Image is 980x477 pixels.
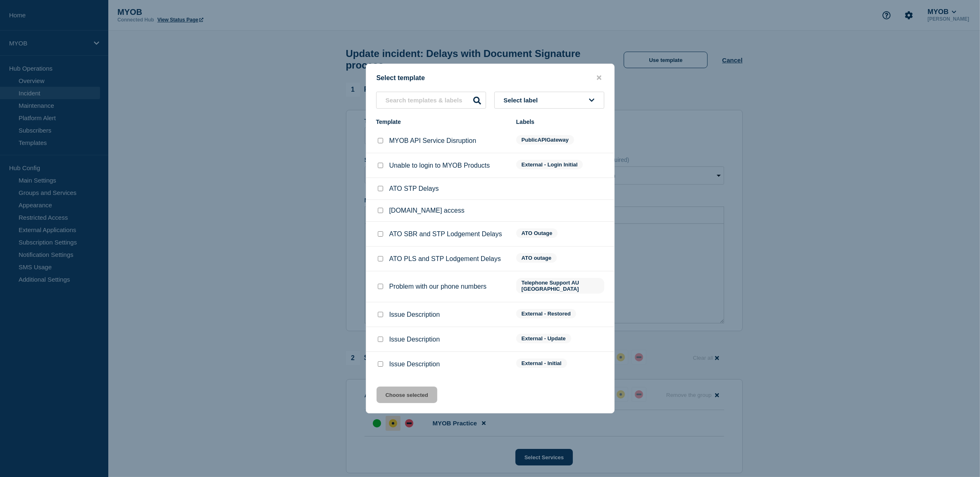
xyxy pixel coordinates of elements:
div: Labels [516,119,604,125]
span: PublicAPIGateway [516,135,574,145]
span: ATO outage [516,253,557,263]
p: Issue Description [389,336,440,343]
input: ATO STP Delays checkbox [378,186,383,191]
input: Issue Description checkbox [378,361,383,367]
span: Select label [504,97,541,104]
span: External - Login Initial [516,160,583,169]
p: ATO SBR and STP Lodgement Delays [389,230,502,238]
input: Issue Description checkbox [378,337,383,342]
div: Select template [366,74,614,82]
input: Issue Description checkbox [378,312,383,317]
button: close button [594,74,604,82]
span: External - Restored [516,309,576,318]
p: Issue Description [389,311,440,318]
p: Unable to login to MYOB Products [389,162,490,169]
p: ATO STP Delays [389,185,439,192]
input: MYOB API Service Disruption checkbox [378,138,383,143]
p: ATO PLS and STP Lodgement Delays [389,255,501,263]
span: External - Initial [516,358,567,368]
input: Problem with our phone numbers checkbox [378,284,383,289]
input: Search templates & labels [376,92,486,109]
div: Template [376,119,508,125]
input: ATO SBR and STP Lodgement Delays checkbox [378,231,383,237]
button: Select label [494,92,604,109]
p: MYOB API Service Disruption [389,137,477,145]
p: Issue Description [389,361,440,368]
button: Choose selected [377,387,437,403]
span: ATO Outage [516,228,558,238]
p: Problem with our phone numbers [389,283,487,290]
input: Unable to login to MYOB Products checkbox [378,163,383,168]
input: my.myob.com access checkbox [378,208,383,213]
span: Telephone Support AU [GEOGRAPHIC_DATA] [516,278,604,294]
p: [DOMAIN_NAME] access [389,207,465,214]
span: External - Update [516,334,571,343]
input: ATO PLS and STP Lodgement Delays checkbox [378,256,383,261]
